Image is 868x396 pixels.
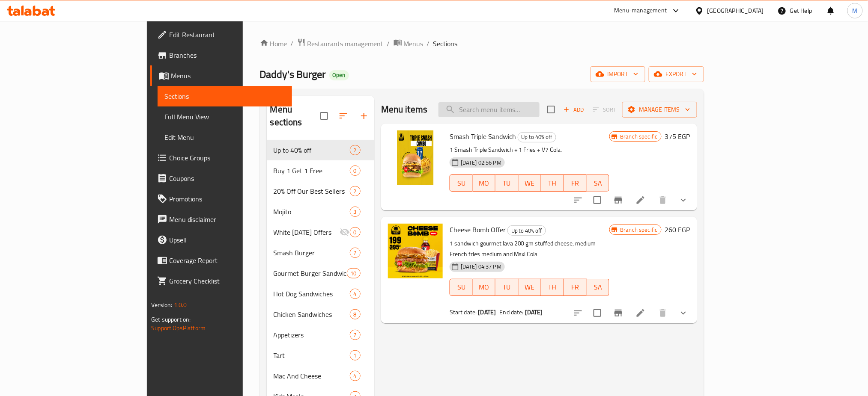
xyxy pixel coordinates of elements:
[453,177,469,189] span: SU
[495,174,518,192] button: TU
[350,208,360,216] span: 3
[560,103,588,116] span: Add item
[267,284,374,304] div: Hot Dog Sandwiches4
[150,230,292,250] a: Upsell
[404,38,424,49] span: Menus
[150,168,292,189] a: Coupons
[656,69,697,80] span: export
[151,314,191,325] span: Get support on:
[588,191,606,209] span: Select to update
[433,38,458,49] span: Sections
[274,350,350,361] span: Tart
[267,160,374,181] div: Buy 1 Get 1 Free0
[350,352,360,360] span: 1
[169,255,285,266] span: Coverage Report
[274,207,350,217] span: Mojito
[519,174,541,192] button: WE
[518,132,556,142] span: Up to 40% off
[350,145,361,155] div: items
[315,107,333,125] span: Select all sections
[274,289,350,299] span: Hot Dog Sandwiches
[707,6,764,15] div: [GEOGRAPHIC_DATA]
[169,276,285,286] span: Grocery Checklist
[476,177,492,189] span: MO
[653,190,673,210] button: delete
[853,6,858,15] span: M
[164,112,285,122] span: Full Menu View
[438,102,540,117] input: search
[665,224,690,236] h6: 260 EGP
[617,226,661,234] span: Branch specific
[274,371,350,381] div: Mac And Cheese
[274,145,350,155] span: Up to 40% off
[169,30,285,40] span: Edit Restaurant
[522,177,538,189] span: WE
[274,186,350,196] span: 20% Off Our Best Sellers
[350,372,360,380] span: 4
[453,281,469,293] span: SU
[519,279,541,296] button: WE
[169,50,285,60] span: Branches
[450,145,610,155] p: 1 Smash Triple Sandwich + 1 Fries + V7 Cola.
[545,281,561,293] span: TH
[450,238,610,260] p: 1 sandwich gourmet lava 200 gm stuffed cheese, medium French fries medium and Maxi Cola
[478,307,496,318] b: [DATE]
[350,289,361,299] div: items
[522,281,538,293] span: WE
[622,102,697,118] button: Manage items
[542,100,560,118] span: Select section
[274,227,340,237] span: White [DATE] Offers
[150,271,292,291] a: Grocery Checklist
[291,38,294,49] li: /
[274,309,350,319] span: Chicken Sandwiches
[350,228,360,236] span: 0
[450,223,506,236] span: Cheese Bomb Offer
[587,279,609,296] button: SA
[562,105,585,115] span: Add
[673,303,694,323] button: show more
[297,38,384,49] a: Restaurants management
[499,177,515,189] span: TU
[476,281,492,293] span: MO
[350,167,360,175] span: 0
[164,132,285,142] span: Edit Menu
[350,248,361,258] div: items
[274,165,350,176] div: Buy 1 Get 1 Free
[541,174,564,192] button: TH
[267,325,374,345] div: Appetizers7
[473,174,495,192] button: MO
[350,371,361,381] div: items
[450,174,473,192] button: SU
[518,132,556,142] div: Up to 40% off
[635,195,646,205] a: Edit menu item
[567,281,583,293] span: FR
[508,226,546,236] span: Up to 40% off
[394,38,424,49] a: Menus
[158,127,292,148] a: Edit Menu
[150,189,292,209] a: Promotions
[568,190,588,210] button: sort-choices
[495,279,518,296] button: TU
[387,38,390,49] li: /
[450,130,516,143] span: Smash Triple Sandwich
[169,194,285,204] span: Promotions
[545,177,561,189] span: TH
[588,103,622,116] span: Select section first
[169,235,285,245] span: Upsell
[267,345,374,366] div: Tart1
[673,190,694,210] button: show more
[350,207,361,217] div: items
[274,227,340,237] div: White Friday Offers
[260,65,326,84] span: Daddy's Burger
[274,248,350,258] span: Smash Burger
[169,153,285,163] span: Choice Groups
[347,269,360,278] span: 10
[350,350,361,361] div: items
[457,263,505,271] span: [DATE] 04:37 PM
[150,148,292,168] a: Choice Groups
[329,71,349,79] span: Open
[564,174,587,192] button: FR
[164,91,285,101] span: Sections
